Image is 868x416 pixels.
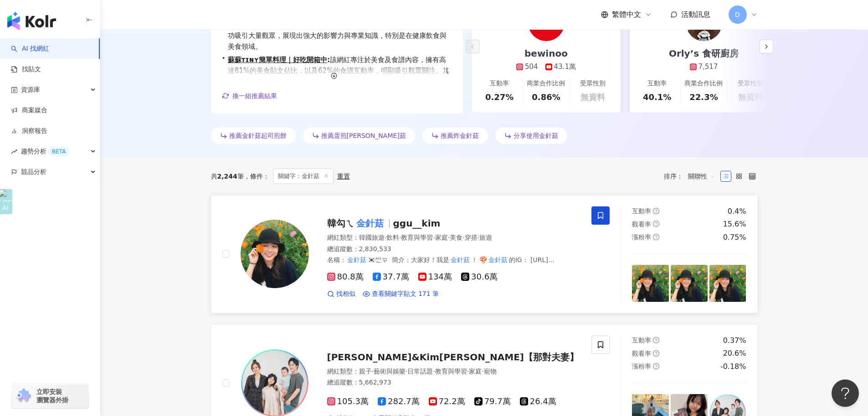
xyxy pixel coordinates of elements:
div: BETA [48,147,69,156]
span: 關聯性 [688,169,715,184]
div: 排序： [664,169,720,184]
mark: 金針菇 [449,255,471,265]
span: 互動率 [632,337,651,344]
span: 繁體中文 [612,10,641,20]
div: 0.86% [532,91,560,103]
img: post-image [671,265,708,302]
span: 韓勾ㄟ [327,218,354,229]
span: question-circle [653,363,659,369]
a: 蘇蘇ᴛɪɴʏ簡單料理｜好吃開箱中 [228,56,327,64]
a: 查看關鍵字貼文 171 筆 [363,290,439,299]
span: 找相似 [336,290,355,299]
mark: 金針菇 [346,255,368,265]
span: 282.7萬 [378,397,420,406]
span: 漲粉率 [632,363,651,370]
span: 大家好！我是 [411,256,449,263]
span: question-circle [653,234,659,240]
div: • [222,54,452,98]
span: 競品分析 [21,162,46,182]
span: 日常話題 [407,368,433,375]
span: 家庭 [435,234,448,241]
div: 無資料 [580,91,605,103]
span: 趨勢分析 [21,141,69,162]
span: · [433,234,435,241]
div: 受眾性別 [580,79,606,88]
span: · [385,234,386,241]
span: 觀看率 [632,221,651,228]
span: · [372,368,374,375]
span: question-circle [653,350,659,357]
mark: 金針菇 [354,216,385,231]
span: 立即安裝 瀏覽器外掛 [36,388,68,404]
a: KOL Avatar韓勾ㄟ金針菇ggu__kim網紅類型：韓國旅遊·飲料·教育與學習·家庭·美食·穿搭·旅遊總追蹤數：2,830,533名稱：金針菇🇰🇷쩐꾸簡介：大家好！我是金針菇！ 🍄金... [211,195,758,313]
a: 找貼文 [11,65,41,74]
span: 134萬 [418,272,452,282]
div: 互動率 [647,79,667,88]
span: 26.4萬 [520,397,556,406]
span: 觀看率 [632,350,651,357]
div: 互動率 [490,79,509,88]
div: 網紅類型 ： [327,367,581,376]
span: 寵物 [484,368,497,375]
button: 換一組推薦結果 [222,89,277,103]
div: 0.4% [728,206,746,216]
span: 關鍵字：金針菇 [273,169,334,184]
span: question-circle [653,221,659,227]
img: post-image [709,265,746,302]
a: chrome extension立即安裝 瀏覽器外掛 [12,384,88,408]
div: 重置 [337,173,350,180]
div: 商業合作比例 [684,79,723,88]
div: Orly’s 食研廚房 [660,47,748,60]
div: 共 筆 [211,173,244,180]
span: 72.2萬 [429,397,465,406]
span: 查看關鍵字貼文 171 筆 [372,290,439,299]
div: 總追蹤數 ： 5,662,973 [327,378,581,387]
span: 美食 [450,234,462,241]
div: 43.1萬 [554,62,576,72]
span: 30.6萬 [461,272,498,282]
div: 504 [525,62,538,72]
span: 旅遊 [479,234,492,241]
span: · [467,368,469,375]
span: 互動率 [632,207,651,215]
span: 穿搭 [465,234,478,241]
div: 商業合作比例 [527,79,565,88]
div: 網紅類型 ： [327,233,581,242]
span: · [399,234,401,241]
span: 擁有高互動率的美食類內容，專注於食譜與營養，並成功吸引大量觀眾，展現出強大的影響力與專業知識，特別是在健康飲食與美食領域。 [228,19,452,52]
div: 0.27% [485,91,514,103]
span: 79.7萬 [474,397,511,406]
span: · [406,368,407,375]
span: question-circle [653,208,659,214]
span: rise [11,148,17,155]
span: 分享使用金針菇 [514,132,558,139]
div: bewinoo [515,47,577,60]
div: 40.1% [643,91,671,103]
span: · [448,234,450,241]
span: ！ 🍄 [471,256,487,263]
span: ggu__kim [393,218,441,229]
span: 教育與學習 [435,368,467,375]
span: · [462,234,464,241]
div: 無資料 [738,91,763,103]
img: chrome extension [15,389,32,403]
span: 教育與學習 [401,234,433,241]
a: Orly’s 食研廚房7,517互動率40.1%商業合作比例22.3%受眾性別無資料 [630,21,778,112]
span: [PERSON_NAME]&Kim[PERSON_NAME]【那對夫妻】 [327,352,579,363]
div: 7,517 [699,62,718,72]
span: 2,244 [217,173,237,180]
div: -0.18% [720,362,746,372]
span: 韓國旅遊 [359,234,385,241]
span: 資源庫 [21,79,40,100]
a: bewinoo50443.1萬互動率0.27%商業合作比例0.86%受眾性別無資料 [472,21,621,112]
span: 推薦炸金針菇 [441,132,479,139]
span: 該網紅專注於美食及食譜內容，擁有高達81%的美食貼文佔比，以及62%的食譜互動率，明顯吸引觀眾關注。其在料理方面的分享引發[PERSON_NAME]互動，展現出優質的內容創作與受眾參與度，適合推... [228,54,452,98]
span: : [327,56,330,64]
span: · [478,234,479,241]
span: 換一組推薦結果 [232,92,277,100]
a: 找相似 [327,290,355,299]
a: 洞察報告 [11,126,47,136]
span: · [433,368,435,375]
img: logo [7,12,56,30]
div: 22.3% [689,91,718,103]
